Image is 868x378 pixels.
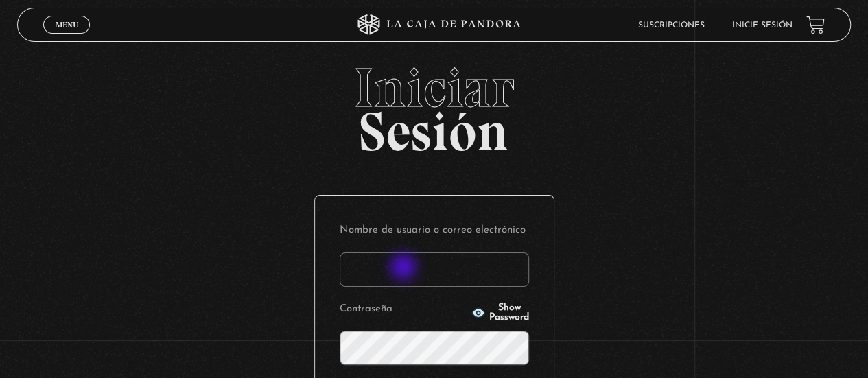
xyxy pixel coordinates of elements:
span: Show Password [489,303,529,322]
a: View your shopping cart [806,16,825,34]
label: Nombre de usuario o correo electrónico [340,220,529,241]
span: Iniciar [17,60,850,115]
h2: Sesión [17,60,850,148]
a: Suscripciones [638,21,705,29]
a: Inicie sesión [732,21,793,29]
button: Show Password [471,303,529,322]
label: Contraseña [340,299,468,320]
span: Menu [56,21,78,29]
span: Cerrar [51,32,83,42]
